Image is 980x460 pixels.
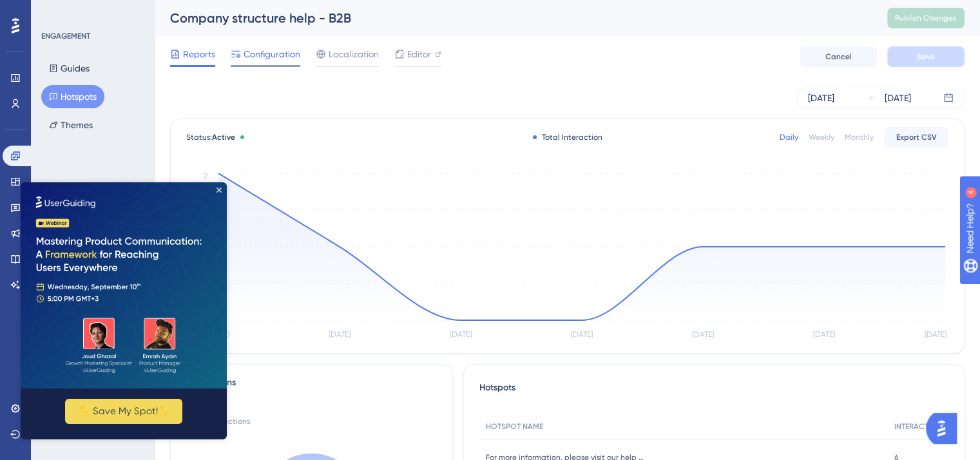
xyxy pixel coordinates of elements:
[894,421,942,432] span: INTERACTION
[813,330,835,339] tspan: [DATE]
[895,13,957,23] span: Publish Changes
[533,132,602,142] div: Total Interaction
[44,216,162,242] button: ✨ Save My Spot!✨
[407,46,431,62] span: Editor
[196,5,201,10] div: Close Preview
[41,113,101,137] button: Themes
[41,57,97,80] button: Guides
[41,85,104,108] button: Hotspots
[329,330,351,339] tspan: [DATE]
[808,90,834,106] div: [DATE]
[885,90,911,106] div: [DATE]
[800,46,877,67] button: Cancel
[186,398,437,416] div: 6
[183,46,215,62] span: Reports
[486,421,543,432] span: HOTSPOT NAME
[41,31,90,41] div: ENGAGEMENT
[30,3,81,19] span: Need Help?
[212,133,235,142] span: Active
[924,330,946,339] tspan: [DATE]
[170,9,855,27] div: Company structure help - B2B
[845,132,874,142] div: Monthly
[917,52,935,62] span: Save
[450,330,472,339] tspan: [DATE]
[926,409,965,448] iframe: UserGuiding AI Assistant Launcher
[479,380,515,403] span: Hotspots
[884,127,948,148] button: Export CSV
[780,132,798,142] div: Daily
[825,52,852,62] span: Cancel
[887,46,965,67] button: Save
[809,132,834,142] div: Weekly
[692,330,714,339] tspan: [DATE]
[329,46,379,62] span: Localization
[90,6,93,17] div: 4
[186,132,235,142] span: Status:
[204,171,207,180] tspan: 2
[887,8,965,28] button: Publish Changes
[896,132,937,142] span: Export CSV
[571,330,593,339] tspan: [DATE]
[244,46,300,62] span: Configuration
